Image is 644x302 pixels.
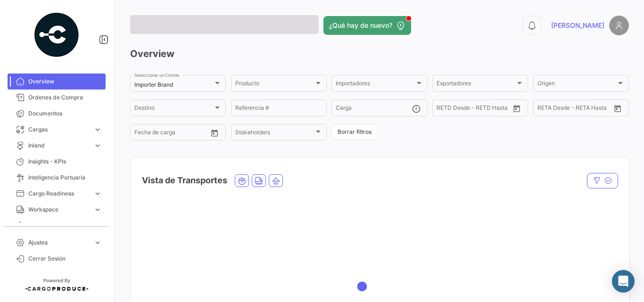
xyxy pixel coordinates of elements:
[336,82,414,88] span: Importadores
[437,106,454,113] input: Desde
[28,189,90,198] span: Cargo Readiness
[93,125,102,134] span: expand_more
[134,106,213,113] span: Destino
[28,221,102,230] span: Programas
[158,131,193,137] input: Hasta
[28,254,102,263] span: Cerrar Sesión
[33,11,80,58] img: powered-by.png
[93,189,102,198] span: expand_more
[609,16,629,35] img: placeholder-user.png
[28,173,102,182] span: Inteligencia Portuaria
[235,82,314,88] span: Producto
[437,82,515,88] span: Exportadores
[130,47,629,60] h3: Overview
[28,93,102,102] span: Órdenes de Compra
[510,101,524,115] button: Open calendar
[611,101,625,115] button: Open calendar
[8,218,106,234] a: Programas
[142,174,227,187] h4: Vista de Transportes
[28,141,90,150] span: Inland
[207,126,222,140] button: Open calendar
[28,238,90,247] span: Ajustes
[134,131,151,137] input: Desde
[235,175,248,187] button: Ocean
[329,21,392,30] span: ¿Qué hay de nuevo?
[8,90,106,106] a: Órdenes de Compra
[537,82,616,88] span: Origen
[28,109,102,118] span: Documentos
[8,106,106,122] a: Documentos
[28,77,102,86] span: Overview
[93,205,102,214] span: expand_more
[537,106,554,113] input: Desde
[551,21,604,30] span: [PERSON_NAME]
[8,170,106,186] a: Inteligencia Portuaria
[460,106,495,113] input: Hasta
[93,238,102,247] span: expand_more
[28,125,90,134] span: Cargas
[235,131,314,137] span: Stakeholders
[252,175,265,187] button: Land
[269,175,282,187] button: Air
[8,73,106,90] a: Overview
[93,141,102,150] span: expand_more
[331,124,378,140] button: Borrar filtros
[134,81,173,88] mat-select-trigger: Importer Brand
[612,270,635,293] div: Abrir Intercom Messenger
[561,106,596,113] input: Hasta
[28,205,90,214] span: Workspace
[8,154,106,170] a: Insights - KPIs
[323,16,411,35] button: ¿Qué hay de nuevo?
[28,157,102,166] span: Insights - KPIs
